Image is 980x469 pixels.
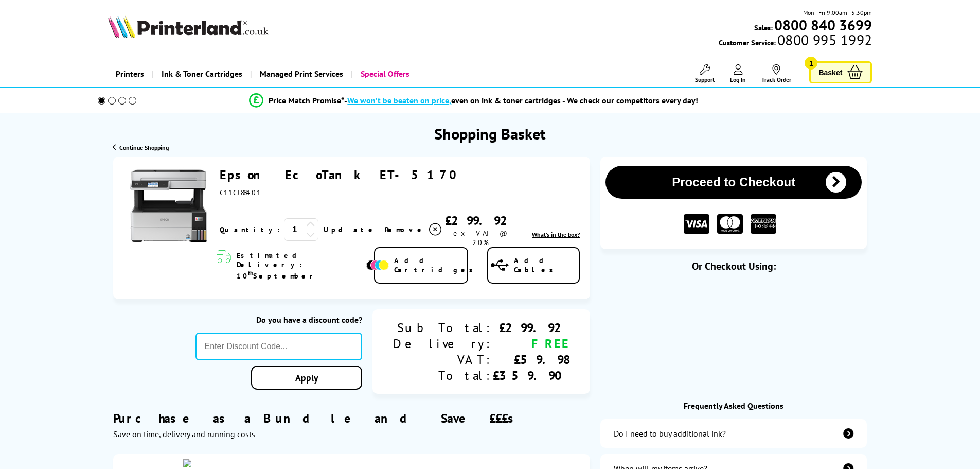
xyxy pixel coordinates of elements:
[108,15,269,38] img: Printerland Logo
[220,188,261,197] span: C11CJ88401
[605,166,862,199] button: Proceed to Checkout
[324,225,377,234] a: Update
[754,23,773,32] span: Sales:
[600,401,867,411] div: Frequently Asked Questions
[773,20,872,30] a: 0800 840 3699
[453,229,507,247] span: ex VAT @ 20%
[113,144,169,151] a: Continue Shopping
[493,320,569,336] div: £299.92
[162,61,242,87] span: Ink & Toner Cartridges
[108,15,303,40] a: Printerland Logo
[269,95,344,106] span: Price Match Promise*
[220,167,464,183] a: Epson EcoTank ET-5170
[805,57,817,70] span: 1
[614,428,726,439] div: Do I need to buy additional ink?
[108,61,152,87] a: Printers
[774,15,872,34] b: 0800 840 3699
[684,214,709,234] img: VISA
[351,61,417,87] a: Special Offers
[237,251,364,281] span: Estimated Delivery: 10 September
[493,368,569,384] div: £359.90
[366,260,389,270] img: Add Cartridges
[251,366,362,390] a: Apply
[130,167,207,245] img: Epson EcoTank ET-5170
[385,225,425,234] span: Remove
[113,429,590,439] div: Save on time, delivery and running costs
[809,61,872,83] a: Basket 1
[195,333,363,360] input: Enter Discount Code...
[119,144,169,151] span: Continue Shopping
[493,336,569,352] div: FREE
[695,64,715,83] a: Support
[818,65,842,79] span: Basket
[152,61,250,87] a: Ink & Toner Cartridges
[730,76,746,83] span: Log In
[776,35,872,45] span: 0800 995 1992
[393,352,493,368] div: VAT:
[434,124,546,144] h1: Shopping Basket
[532,231,580,238] a: lnk_inthebox
[803,8,872,18] span: Mon - Fri 9:00am - 5:30pm
[250,61,351,87] a: Managed Print Services
[761,64,791,83] a: Track Order
[344,95,698,106] div: - even on ink & toner cartridges - We check our competitors every day!
[393,336,493,352] div: Delivery:
[719,35,872,47] span: Customer Service:
[393,368,493,384] div: Total:
[347,95,451,106] span: We won’t be beaten on price,
[220,225,280,234] span: Quantity:
[600,419,867,448] a: additional-ink
[493,352,569,368] div: £59.98
[751,214,776,234] img: American Express
[717,214,743,234] img: MASTER CARD
[730,64,746,83] a: Log In
[393,320,493,336] div: Sub Total:
[84,92,864,110] li: modal_Promise
[532,231,580,238] span: What's in the box?
[195,315,363,325] div: Do you have a discount code?
[385,222,443,237] a: Delete item from your basket
[695,76,715,83] span: Support
[600,259,867,273] div: Or Checkout Using:
[248,269,253,277] sup: th
[113,395,590,439] div: Purchase as a Bundle and Save £££s
[443,213,518,229] div: £299.92
[514,256,579,274] span: Add Cables
[394,256,478,274] span: Add Cartridges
